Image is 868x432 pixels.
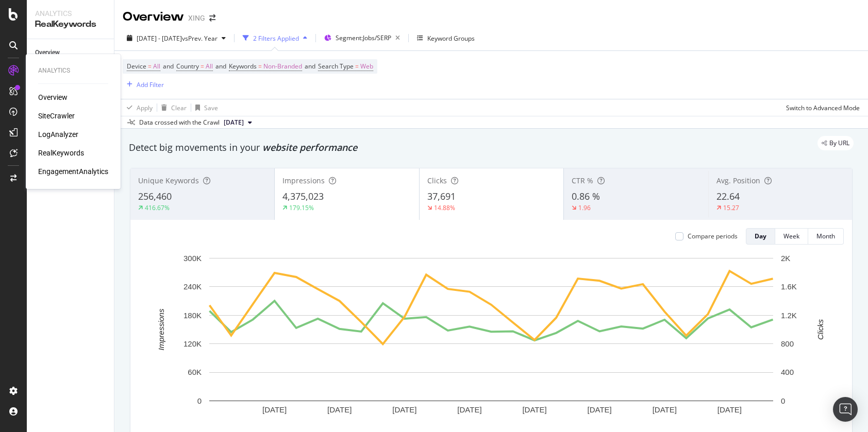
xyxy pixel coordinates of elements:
div: Add Filter [137,80,164,89]
div: 179.15% [289,203,314,212]
button: Add Filter [123,78,164,91]
button: Apply [123,99,153,116]
span: Unique Keywords [138,176,199,185]
span: 4,375,023 [282,190,324,202]
button: Day [746,228,775,245]
div: Save [204,103,218,112]
text: 1.6K [781,282,797,291]
text: [DATE] [522,405,546,414]
div: Clear [171,103,187,112]
span: Non-Branded [263,59,302,74]
div: 2 Filters Applied [253,34,299,43]
div: RealKeywords [35,19,106,30]
text: 240K [183,282,202,291]
span: 37,691 [427,190,456,202]
div: legacy label [817,136,854,150]
text: 400 [781,368,794,376]
button: Switch to Advanced Mode [782,99,860,116]
text: Clicks [816,319,825,339]
button: 2 Filters Applied [239,30,311,46]
text: 0 [781,396,785,405]
span: = [258,62,262,71]
text: 0 [197,396,202,405]
span: = [148,62,152,71]
div: Data crossed with the Crawl [139,118,220,127]
span: = [201,62,204,71]
span: Keywords [229,62,257,71]
text: [DATE] [327,405,352,414]
a: RealKeywords [38,148,84,158]
text: 60K [188,368,202,376]
text: 1.2K [781,311,797,320]
div: Week [783,232,799,240]
span: CTR % [572,176,593,185]
span: Country [176,62,199,71]
a: Overview [35,47,107,58]
span: Avg. Position [716,176,760,185]
div: 416.67% [145,203,170,212]
button: Save [191,99,218,116]
button: [DATE] [220,116,256,129]
span: vs Prev. Year [182,34,218,43]
text: [DATE] [717,405,742,414]
span: All [153,59,160,74]
text: [DATE] [457,405,481,414]
span: Clicks [427,176,447,185]
span: Search Type [318,62,354,71]
div: Month [816,232,835,240]
button: [DATE] - [DATE]vsPrev. Year [123,30,230,46]
text: [DATE] [653,405,677,414]
div: Switch to Advanced Mode [786,103,860,112]
span: 2025 Aug. 8th [224,118,244,127]
svg: A chart. [139,253,844,431]
div: 15.27 [723,203,739,212]
span: Device [127,62,146,71]
div: Analytics [38,66,108,75]
div: Compare periods [688,232,738,240]
span: and [163,62,174,71]
div: Overview [123,8,184,26]
text: Impressions [157,308,165,350]
span: Web [360,59,373,74]
button: Keyword Groups [413,30,479,46]
a: LogAnalyzer [38,129,78,140]
span: = [355,62,359,71]
span: and [305,62,315,71]
span: Segment: Jobs/SERP [336,33,391,42]
span: All [206,59,213,74]
a: EngagementAnalytics [38,166,108,177]
span: By URL [829,140,849,146]
button: Week [775,228,808,245]
text: 300K [183,254,202,263]
div: arrow-right-arrow-left [209,14,215,22]
div: Open Intercom Messenger [833,397,858,422]
div: 14.88% [434,203,455,212]
span: [DATE] - [DATE] [137,34,182,43]
text: 2K [781,254,790,263]
div: Overview [35,47,60,58]
div: Day [755,232,766,240]
span: Impressions [282,176,325,185]
text: 800 [781,339,794,348]
text: [DATE] [392,405,416,414]
div: Keyword Groups [427,34,475,43]
span: 256,460 [138,190,172,202]
a: Overview [38,92,68,102]
text: [DATE] [588,405,612,414]
span: 0.86 % [572,190,600,202]
button: Segment:Jobs/SERP [320,30,404,46]
div: XING [188,13,205,23]
span: 22.64 [716,190,740,202]
text: [DATE] [262,405,287,414]
div: Apply [137,103,153,112]
span: and [215,62,226,71]
button: Month [808,228,844,245]
div: 1.96 [578,203,591,212]
a: SiteCrawler [38,111,75,121]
